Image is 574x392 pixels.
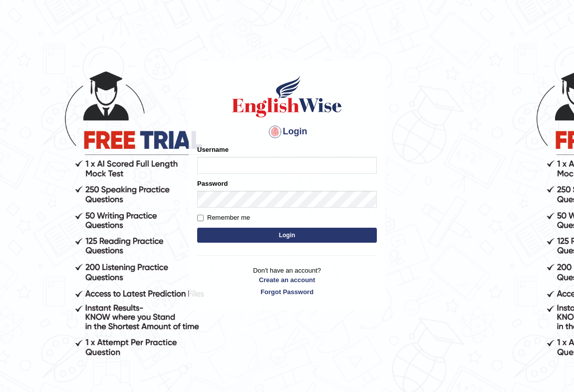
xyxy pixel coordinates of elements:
[197,266,377,297] p: Don't have an account?
[197,228,377,243] button: Login
[197,145,229,154] label: Username
[197,124,377,140] h4: Login
[197,287,377,297] a: Forgot Password
[197,213,250,223] label: Remember me
[197,215,204,221] input: Remember me
[230,74,344,119] img: Logo of English Wise sign in for intelligent practice with AI
[197,275,377,285] a: Create an account
[197,179,228,188] label: Password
